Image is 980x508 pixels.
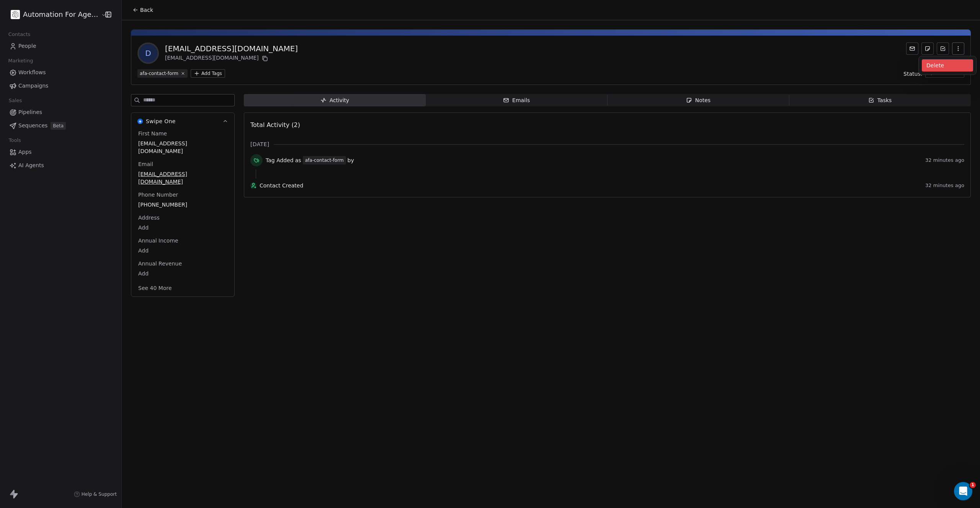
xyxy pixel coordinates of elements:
span: Beta [51,122,66,130]
div: afa-contact-form [305,157,344,164]
span: AI Agents [18,161,44,169]
span: Annual Income [137,237,180,244]
span: Annual Revenue [137,260,183,267]
span: Automation For Agencies [23,10,99,20]
img: black.png [11,10,20,19]
span: by [348,156,354,164]
span: 32 minutes ago [925,182,964,189]
a: Workflows [6,66,115,79]
a: AI Agents [6,159,115,172]
span: [PHONE_NUMBER] [138,201,227,208]
span: Add [138,247,227,254]
button: Add Tags [191,69,225,78]
span: Contacts [5,29,34,40]
span: d [139,44,157,62]
span: Apps [18,148,32,156]
div: Delete [922,59,973,72]
span: [EMAIL_ADDRESS][DOMAIN_NAME] [138,170,227,186]
span: Back [140,6,153,14]
span: First Name [137,130,168,137]
img: Swipe One [137,119,143,124]
span: [DATE] [250,140,269,148]
span: [EMAIL_ADDRESS][DOMAIN_NAME] [138,140,227,155]
span: Add [138,270,227,277]
a: People [6,40,115,52]
span: Phone Number [137,191,180,199]
span: People [18,42,36,50]
a: SequencesBeta [6,119,115,132]
span: as [295,156,301,164]
div: Tasks [868,96,892,104]
span: Help & Support [82,491,117,497]
div: Emails [503,96,530,104]
span: Swipe One [146,117,176,125]
div: Swipe OneSwipe One [131,130,234,296]
span: Address [137,214,161,221]
span: Campaigns [18,82,48,90]
a: Campaigns [6,80,115,92]
span: Workflows [18,68,46,77]
span: Status: [903,70,922,78]
button: See 40 More [134,281,176,295]
span: 32 minutes ago [925,157,964,163]
div: [EMAIL_ADDRESS][DOMAIN_NAME] [165,43,298,54]
div: Notes [686,96,710,104]
span: Marketing [5,55,36,67]
span: Sales [5,95,25,106]
a: Apps [6,146,115,158]
span: Tools [5,135,24,146]
span: Email [137,160,155,168]
a: Pipelines [6,106,115,119]
div: afa-contact-form [140,70,178,77]
span: Total Activity (2) [250,121,300,129]
span: Add [138,224,227,231]
button: Automation For Agencies [9,8,96,21]
a: Help & Support [74,491,117,497]
button: Swipe OneSwipe One [131,113,234,130]
span: Contact Created [260,182,922,189]
iframe: Intercom live chat [954,482,972,500]
button: Back [128,3,158,17]
span: Sequences [18,122,47,130]
span: 1 [970,482,976,488]
span: Tag Added [266,156,294,164]
div: [EMAIL_ADDRESS][DOMAIN_NAME] [165,54,298,63]
span: Pipelines [18,108,42,116]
